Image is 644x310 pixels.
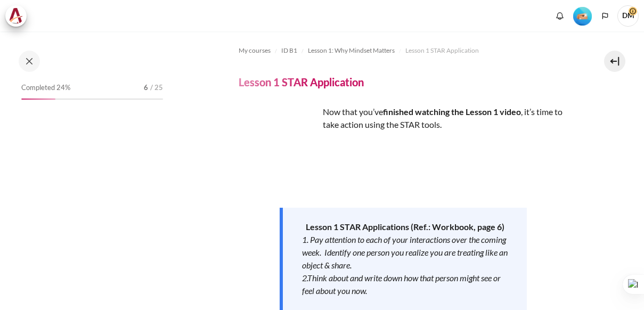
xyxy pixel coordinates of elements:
a: Lesson 1 STAR Application [405,44,479,57]
div: 24% [21,99,55,100]
img: Level #2 [573,7,592,26]
a: Level #2 [569,6,596,26]
em: 2.Think about and write down how that person might see or feel about you now. [302,273,501,296]
span: My courses [239,46,271,55]
nav: Navigation bar [239,42,568,59]
strong: finished watching the Lesson 1 video [383,107,521,117]
a: ID B1 [281,44,297,57]
span: Completed 24% [21,83,70,93]
span: 6 [144,83,148,93]
button: Languages [597,8,613,24]
img: rt [239,105,319,185]
span: DM [617,5,639,27]
a: Lesson 1: Why Mindset Matters [308,44,395,57]
a: User menu [617,5,639,27]
span: ID B1 [281,46,297,55]
div: Show notification window with no new notifications [552,8,568,24]
a: Architeck Architeck [5,5,32,27]
span: Lesson 1: Why Mindset Matters [308,46,395,55]
img: Architeck [9,8,23,24]
span: / 25 [150,83,163,93]
span: Lesson 1 STAR Application [405,46,479,55]
em: 1. Pay attention to each of your interactions over the coming week. Identify one person you reali... [302,234,508,270]
a: My courses [239,44,271,57]
div: Level #2 [573,6,592,26]
h4: Lesson 1 STAR Application [239,75,364,89]
strong: Lesson 1 STAR Applications (Ref.: Workbook, page 6) [306,222,504,232]
p: Now that you’ve , it’s time to take action using the STAR tools. [239,105,568,131]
